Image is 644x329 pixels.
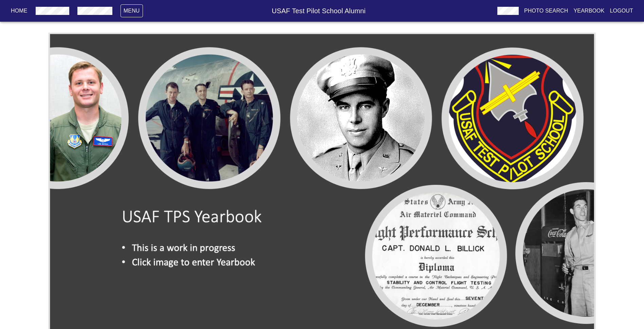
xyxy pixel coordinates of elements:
p: Logout [610,7,633,15]
p: Photo Search [524,7,568,15]
button: Menu [121,4,143,17]
button: Home [8,5,30,17]
p: Menu [124,7,140,15]
h6: USAF Test Pilot School Alumni [143,5,495,16]
button: Yearbook [571,5,607,17]
button: Photo Search [521,5,571,17]
button: Logout [607,5,636,17]
p: Home [11,7,27,15]
p: Yearbook [574,7,605,15]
